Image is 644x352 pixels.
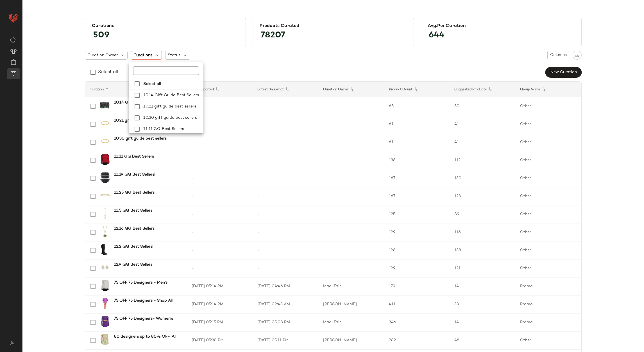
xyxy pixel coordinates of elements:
td: 112 [450,151,516,169]
img: heart_red.DM2ytmEG.svg [8,12,19,24]
td: 14 [450,313,516,331]
td: 116 [450,223,516,241]
td: 89 [450,205,516,223]
td: Other [516,331,581,349]
td: - [187,241,253,259]
span: Curation Owner [87,52,118,58]
td: Other [516,187,581,205]
button: New Curation [545,67,582,78]
td: - [187,115,253,133]
td: [PERSON_NAME] [319,331,384,349]
td: - [253,187,319,205]
td: 65 [384,97,450,115]
td: - [253,115,319,133]
img: 0400022261493 [99,244,111,255]
td: 167 [384,169,450,187]
th: Product Count [384,82,450,97]
td: 125 [384,205,450,223]
span: New Curation [550,70,577,75]
td: 411 [384,295,450,313]
td: - [253,259,319,277]
img: 0400022937105_SAGE [99,334,111,345]
b: 75 OFF 75 Designers- Women's [114,316,173,322]
div: Products Curated [260,23,407,29]
b: 11.11 GG Best Sellers [114,154,154,160]
td: Madi Fair [319,277,384,295]
td: Other [516,223,581,241]
div: Avg.per Curation [428,23,575,29]
td: Promo [516,313,581,331]
td: [DATE] 05:11 PM [253,331,319,349]
b: 75 OFF 75 Designers - Men's [114,280,167,286]
td: 41 [450,115,516,133]
img: svg%3e [7,341,18,345]
b: 11.19 GG Best Sellers! [114,172,155,178]
span: Status [168,52,180,58]
td: [DATE] 05:14 PM [187,295,253,313]
b: 12.2 GG Best Sellers! [114,244,153,250]
img: 0400019529111 [99,226,111,237]
img: 0400023018091_AMETHYST [99,298,111,309]
td: Other [516,133,581,151]
td: 198 [384,241,450,259]
img: 0400017819524 [99,172,111,183]
span: 78207 [255,25,291,46]
th: Suggested Products [450,82,516,97]
span: 10.30 gift guide best sellers [143,112,197,124]
td: 14 [450,277,516,295]
td: [DATE] 05:14 PM [187,277,253,295]
td: Promo [516,277,581,295]
span: Columns [550,53,567,57]
td: 61 [384,115,450,133]
td: 138 [384,151,450,169]
td: - [253,223,319,241]
td: Other [516,97,581,115]
td: Promo [516,295,581,313]
th: Group Name [516,82,581,97]
b: 10.30 gift guide best sellers [114,136,167,142]
td: [PERSON_NAME] [319,295,384,313]
td: - [253,169,319,187]
td: Other [516,151,581,169]
button: Columns [547,51,569,59]
span: 10.21 gift guide best sellers [143,101,196,112]
img: 0400022406067_GRAPE [99,316,111,327]
b: 12.9 GG Best Sellers [114,262,152,268]
b: 75 OFF 75 Designers - Shop All [114,298,173,304]
img: 0400020511441 [99,136,111,147]
td: - [253,205,319,223]
td: [DATE] 05:38 PM [187,331,253,349]
td: - [187,187,253,205]
th: Last Exported [187,82,253,97]
span: Curations [133,52,152,58]
b: 12.16 GG Best Sellers [114,226,155,232]
span: 509 [87,25,115,46]
th: Curation [85,82,187,97]
b: 80 designers up to 80% OFF: All [114,334,176,340]
td: [DATE] 05:15 PM [187,313,253,331]
td: - [253,97,319,115]
img: 0400022192157 [99,262,111,273]
td: [DATE] 09:43 AM [253,295,319,313]
b: 10.21 gift guide best sellers [114,118,166,124]
td: - [187,169,253,187]
img: 0400021706866_RED [99,154,111,165]
td: - [253,241,319,259]
td: - [187,151,253,169]
th: Curation Owner [319,82,384,97]
div: Select all [98,69,118,76]
td: 167 [384,187,450,205]
span: 644 [423,25,450,46]
span: 11.11 GG Best Sellers [143,124,184,135]
td: 199 [384,223,450,241]
td: Madi Fair [319,313,384,331]
td: 50 [450,97,516,115]
b: 10.14 Gift Guide Best Sellers [114,100,169,106]
td: Other [516,241,581,259]
td: 33 [450,295,516,313]
img: 0400022500702_IVORY [99,280,111,291]
td: Other [516,259,581,277]
b: 11.5 GG Best Sellers [114,208,152,214]
td: 179 [384,277,450,295]
img: 0400017998870_5TCWYELLOWGOLD [99,190,111,201]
